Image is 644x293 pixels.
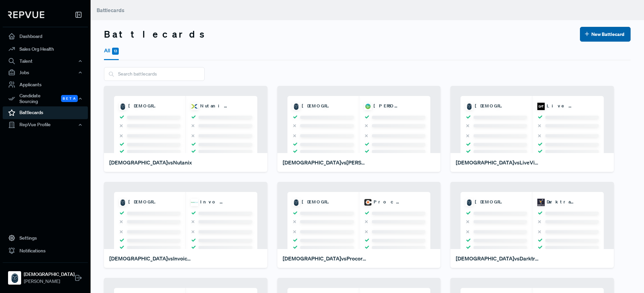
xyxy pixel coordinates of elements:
button: RepVue Profile [3,119,88,131]
a: [DEMOGRAPHIC_DATA]vsInvoiceCloud [104,249,267,268]
span: [PERSON_NAME] [24,278,74,285]
a: [DEMOGRAPHIC_DATA]vsDarktrace [450,249,614,268]
a: New Battlecard [580,30,631,37]
div: [DEMOGRAPHIC_DATA] vs Nutanix [109,159,192,166]
a: Sales Org Health [3,43,88,55]
a: Settings [3,232,88,244]
a: [DEMOGRAPHIC_DATA]vs[PERSON_NAME] [277,153,441,172]
button: All [104,42,119,60]
div: Candidate Sourcing [3,91,88,106]
button: Talent [3,55,88,67]
button: Candidate Sourcing Beta [3,91,88,106]
strong: [DEMOGRAPHIC_DATA] [24,271,74,278]
a: [DEMOGRAPHIC_DATA]vsProcore Technologies [277,249,441,268]
span: 13 [112,48,119,55]
span: Battlecards [97,7,124,13]
button: New Battlecard [580,27,631,42]
a: Notifications [3,244,88,257]
a: [DEMOGRAPHIC_DATA]vsNutanix [104,153,267,172]
div: [DEMOGRAPHIC_DATA] vs Procore Technologies [283,255,367,262]
a: Samsara[DEMOGRAPHIC_DATA][PERSON_NAME] [3,262,88,288]
input: Search battlecards [104,67,205,81]
h3: Battlecards [104,29,211,40]
div: [DEMOGRAPHIC_DATA] vs Darktrace [456,255,540,262]
img: RepVue [8,11,44,18]
button: Jobs [3,67,88,78]
span: Beta [61,95,78,102]
div: [DEMOGRAPHIC_DATA] vs LiveView Technologies [456,159,540,166]
a: [DEMOGRAPHIC_DATA]vsLiveView Technologies [450,153,614,172]
a: Dashboard [3,30,88,43]
div: [DEMOGRAPHIC_DATA] vs InvoiceCloud [109,255,193,262]
img: Samsara [9,273,20,283]
div: [DEMOGRAPHIC_DATA] vs [PERSON_NAME] [283,159,367,166]
a: Applicants [3,78,88,91]
a: Battlecards [3,106,88,119]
